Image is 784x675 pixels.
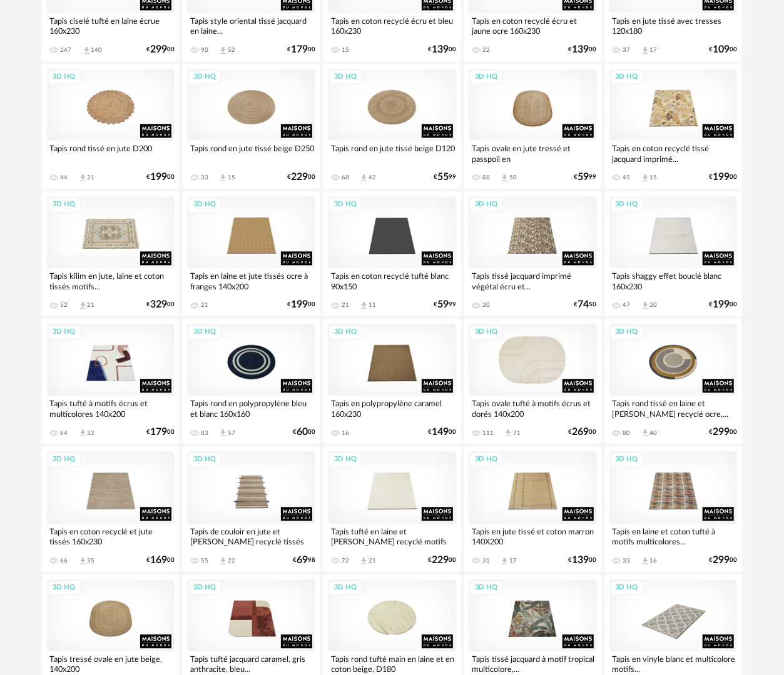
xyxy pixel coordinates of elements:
div: 3D HQ [610,69,644,85]
div: 32 [88,429,95,437]
div: € 00 [146,556,175,564]
a: 3D HQ Tapis rond en jute tissé beige D250 33 Download icon 15 €22900 [182,64,320,189]
div: 15 [342,46,349,54]
span: Download icon [641,556,650,566]
div: 3D HQ [610,324,644,340]
div: 80 [623,429,631,437]
span: 329 [150,301,167,309]
span: 109 [713,46,730,54]
div: Tapis rond en jute tissé beige D250 [187,141,315,166]
span: Download icon [218,46,228,55]
div: 3D HQ [469,69,503,85]
div: 247 [61,46,72,54]
span: Download icon [641,46,650,55]
span: 139 [432,46,449,54]
span: 59 [578,173,589,181]
span: Download icon [82,46,91,55]
div: 71 [513,429,521,437]
div: 72 [342,557,349,564]
div: 17 [650,46,658,54]
span: Download icon [359,556,369,566]
div: 88 [482,174,490,181]
div: € 00 [709,428,737,436]
div: Tapis kilim en jute, laine et coton tissés motifs... [47,268,175,293]
div: 3D HQ [48,452,81,467]
div: Tapis tissé jacquard imprimé végétal écru et... [469,268,597,293]
div: 3D HQ [328,197,362,212]
div: 3D HQ [610,452,644,467]
div: € 00 [146,428,175,436]
div: 3D HQ [328,324,362,340]
div: € 00 [146,46,175,54]
div: 83 [201,429,208,437]
div: 47 [623,301,631,309]
span: 299 [713,556,730,564]
div: € 00 [709,301,737,309]
span: 229 [291,173,308,181]
div: € 99 [434,173,456,181]
span: 269 [573,428,589,436]
div: € 00 [569,46,597,54]
div: 20 [482,301,490,309]
div: 3D HQ [469,580,503,596]
div: Tapis tufté à motifs écrus et multicolores 140x200 [47,396,175,421]
div: Tapis rond en jute tissé beige D120 [328,141,456,166]
div: 42 [369,174,376,181]
div: 40 [650,429,658,437]
div: € 00 [709,46,737,54]
div: 22 [482,46,490,54]
div: 3D HQ [188,69,221,85]
div: 64 [61,429,68,437]
div: € 00 [287,301,315,309]
div: € 00 [293,428,315,436]
div: 11 [369,301,376,309]
div: 21 [201,301,208,309]
div: € 50 [574,301,597,309]
a: 3D HQ Tapis en laine et jute tissés ocre à franges 140x200 21 €19900 [182,191,320,316]
span: 169 [150,556,167,564]
span: 139 [573,556,589,564]
div: 33 [623,557,631,564]
a: 3D HQ Tapis tissé jacquard imprimé végétal écru et... 20 €7450 [464,191,602,316]
div: 3D HQ [48,580,81,596]
span: 199 [713,301,730,309]
a: 3D HQ Tapis tufté en laine et [PERSON_NAME] recyclé motifs en... 72 Download icon 21 €22900 [323,446,461,571]
div: Tapis tufté en laine et [PERSON_NAME] recyclé motifs en... [328,524,456,549]
div: 3D HQ [188,580,221,596]
span: Download icon [218,428,228,437]
div: 3D HQ [610,197,644,212]
div: Tapis en polypropylène caramel 160x230 [328,396,456,421]
div: 3D HQ [188,324,221,340]
div: € 98 [293,556,315,564]
div: 3D HQ [328,580,362,596]
div: 33 [201,174,208,181]
span: Download icon [359,301,369,310]
span: Download icon [78,173,88,182]
span: Download icon [500,556,509,566]
div: 68 [342,174,349,181]
div: 52 [61,301,68,309]
span: Download icon [218,556,228,566]
div: Tapis en coton recyclé écru et bleu 160x230 [328,13,456,38]
a: 3D HQ Tapis en polypropylène caramel 160x230 16 €14900 [323,319,461,444]
div: Tapis en jute tissé avec tresses 120x180 [609,13,738,38]
span: 69 [297,556,308,564]
span: 199 [713,173,730,181]
div: Tapis rond tissé en jute D200 [47,141,175,166]
div: € 00 [709,556,737,564]
span: Download icon [504,428,513,437]
a: 3D HQ Tapis ovale en jute tressé et passpoil en [GEOGRAPHIC_DATA]... 88 Download icon 50 €5999 [464,64,602,189]
div: € 00 [146,173,175,181]
div: 3D HQ [328,69,362,85]
a: 3D HQ Tapis en coton recyclé tissé jacquard imprimé... 45 Download icon 15 €19900 [604,64,743,189]
div: € 00 [569,428,597,436]
a: 3D HQ Tapis de couloir en jute et [PERSON_NAME] recyclé tissés à... 55 Download icon 22 €6998 [182,446,320,571]
div: Tapis ciselé tufté en laine écrue 160x230 [47,13,175,38]
div: 37 [623,46,631,54]
span: Download icon [641,301,650,310]
div: 16 [650,557,658,564]
span: Download icon [641,173,650,182]
a: 3D HQ Tapis en jute tissé et coton marron 140X200 31 Download icon 17 €13900 [464,446,602,571]
span: 199 [150,173,167,181]
div: € 99 [574,173,597,181]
